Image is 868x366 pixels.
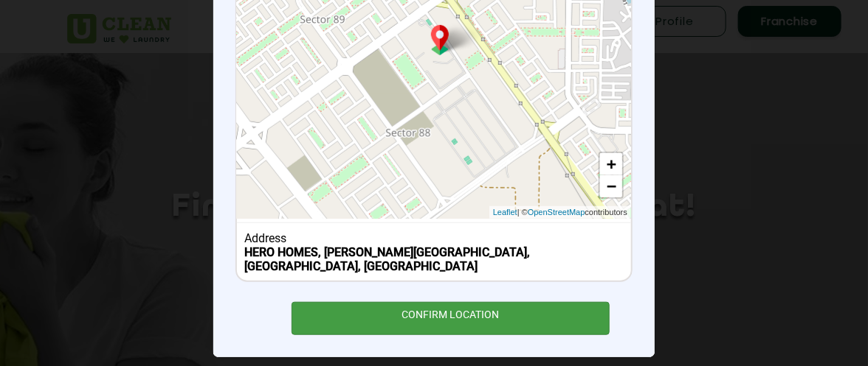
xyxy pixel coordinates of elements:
a: Zoom out [600,175,622,197]
b: HERO HOMES, [PERSON_NAME][GEOGRAPHIC_DATA], [GEOGRAPHIC_DATA], [GEOGRAPHIC_DATA] [245,245,531,273]
a: OpenStreetMap [528,206,585,219]
div: Address [245,231,624,245]
div: CONFIRM LOCATION [292,302,610,335]
a: Zoom in [600,153,622,175]
a: Leaflet [493,206,517,219]
div: | © contributors [489,206,631,219]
